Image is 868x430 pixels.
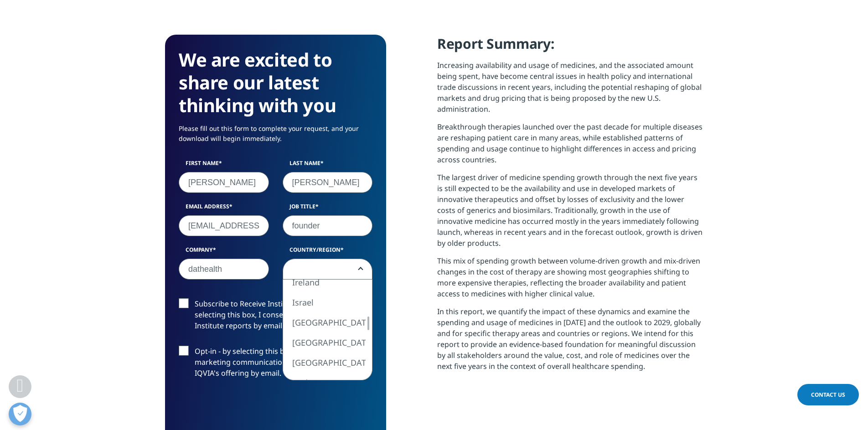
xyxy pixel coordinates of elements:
label: Last Name [283,159,373,172]
li: Israel [283,292,366,312]
li: Jordan [283,373,366,393]
a: Contact Us [797,384,859,405]
button: Open Preferences [9,403,31,425]
li: [GEOGRAPHIC_DATA] [283,332,366,352]
label: Job Title [283,202,373,215]
label: Company [179,246,269,259]
li: Ireland [283,272,366,292]
label: Country/Region [283,246,373,259]
label: Subscribe to Receive Institute Reports - by selecting this box, I consent to receiving IQVIA Inst... [179,298,372,336]
p: Increasing availability and usage of medicines, and the associated amount being spent, have becom... [437,60,703,121]
label: First Name [179,159,269,172]
label: Email Address [179,202,269,215]
h3: We are excited to share our latest thinking with you [179,48,372,117]
p: Breakthrough therapies launched over the past decade for multiple diseases are reshaping patient ... [437,121,703,172]
li: [GEOGRAPHIC_DATA] [283,312,366,332]
iframe: reCAPTCHA [179,393,317,429]
p: Please fill out this form to complete your request, and your download will begin immediately. [179,124,372,150]
li: [GEOGRAPHIC_DATA] [283,352,366,373]
label: Opt-in - by selecting this box, I consent to receiving marketing communications and information a... [179,346,372,383]
h4: Report Summary: [437,35,703,60]
p: The largest driver of medicine spending growth through the next five years is still expected to b... [437,172,703,255]
span: Contact Us [811,391,845,399]
p: This mix of spending growth between volume-driven growth and mix-driven changes in the cost of th... [437,255,703,306]
p: In this report, we quantify the impact of these dynamics and examine the spending and usage of me... [437,306,703,378]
